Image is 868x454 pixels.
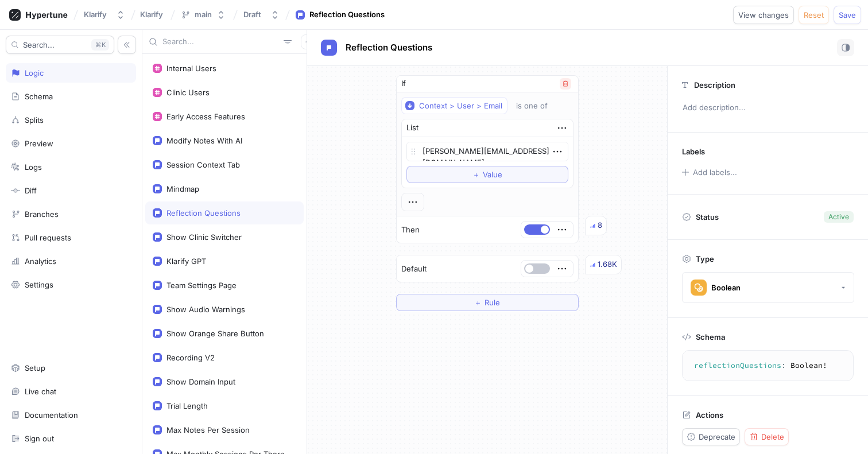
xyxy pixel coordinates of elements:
[166,112,245,121] div: Early Access Features
[839,11,856,18] span: Save
[166,64,216,73] div: Internal Users
[678,165,740,180] button: Add labels...
[243,10,261,20] div: Draft
[25,363,45,372] div: Setup
[25,233,71,242] div: Pull requests
[711,283,741,293] div: Boolean
[483,171,502,178] span: Value
[346,43,432,52] span: Reflection Questions
[687,355,848,376] textarea: reflectionQuestions: Boolean!
[166,329,264,338] div: Show Orange Share Button
[166,425,250,434] div: Max Notes Per Session
[166,377,235,386] div: Show Domain Input
[25,434,54,443] div: Sign out
[834,6,861,24] button: Save
[799,6,829,24] button: Reset
[25,209,59,219] div: Branches
[696,209,719,225] p: Status
[166,305,245,314] div: Show Audio Warnings
[474,299,482,306] span: ＋
[682,428,740,445] button: Deprecate
[79,5,130,24] button: Klarify
[693,169,737,176] div: Add labels...
[25,115,44,125] div: Splits
[677,98,858,118] p: Add description...
[166,184,199,193] div: Mindmap
[828,212,849,222] div: Active
[406,122,418,134] div: List
[25,410,78,420] div: Documentation
[682,147,705,156] p: Labels
[406,142,568,161] textarea: [PERSON_NAME][EMAIL_ADDRESS][DOMAIN_NAME]
[472,171,480,178] span: ＋
[309,9,385,21] div: Reflection Questions
[176,5,230,24] button: main
[25,387,56,396] div: Live chat
[738,11,789,18] span: View changes
[166,353,215,362] div: Recording V2
[6,405,136,425] a: Documentation
[84,10,107,20] div: Klarify
[401,78,406,90] p: If
[511,97,564,114] button: is one of
[598,259,617,270] div: 1.68K
[401,97,507,114] button: Context > User > Email
[25,280,53,289] div: Settings
[162,36,279,48] input: Search...
[699,433,735,440] span: Deprecate
[516,101,548,111] div: is one of
[166,281,237,290] div: Team Settings Page
[761,433,784,440] span: Delete
[694,80,735,90] p: Description
[166,136,242,145] div: Modify Notes With AI
[166,232,242,242] div: Show Clinic Switcher
[25,186,37,195] div: Diff
[401,263,427,275] p: Default
[166,257,206,266] div: Klarify GPT
[91,39,109,51] div: K
[140,10,163,18] span: Klarify
[239,5,284,24] button: Draft
[25,68,44,77] div: Logic
[166,88,210,97] div: Clinic Users
[25,139,53,148] div: Preview
[25,92,53,101] div: Schema
[682,272,854,303] button: Boolean
[406,166,568,183] button: ＋Value
[696,254,714,263] p: Type
[419,101,502,111] div: Context > User > Email
[401,224,420,236] p: Then
[6,36,114,54] button: Search...K
[696,410,723,420] p: Actions
[23,41,55,48] span: Search...
[733,6,794,24] button: View changes
[485,299,500,306] span: Rule
[598,220,602,231] div: 8
[696,332,725,342] p: Schema
[166,160,240,169] div: Session Context Tab
[396,294,579,311] button: ＋Rule
[166,208,241,218] div: Reflection Questions
[25,257,56,266] div: Analytics
[804,11,824,18] span: Reset
[745,428,789,445] button: Delete
[25,162,42,172] div: Logs
[166,401,208,410] div: Trial Length
[195,10,212,20] div: main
